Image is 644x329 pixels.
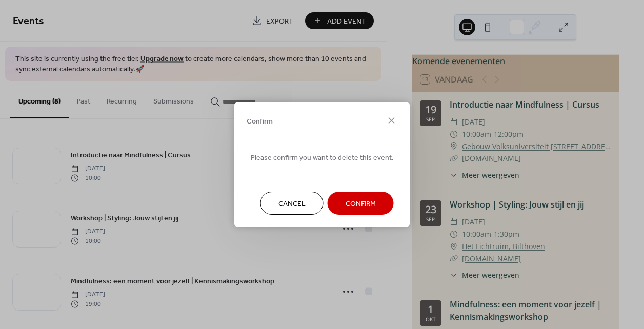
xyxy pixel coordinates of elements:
[247,116,273,127] span: Confirm
[251,153,394,163] span: Please confirm you want to delete this event.
[346,199,376,210] span: Confirm
[260,192,324,215] button: Cancel
[328,192,394,215] button: Confirm
[278,199,306,210] span: Cancel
